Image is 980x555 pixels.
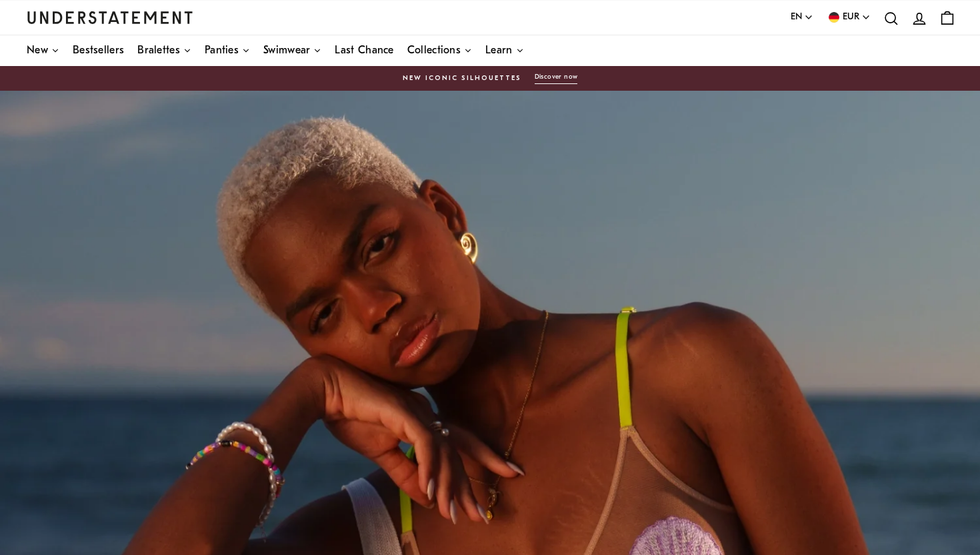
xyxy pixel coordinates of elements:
a: Bestsellers [73,35,124,66]
span: EN [791,10,802,25]
span: New [27,45,48,56]
span: Collections [407,45,461,56]
span: New Iconic Silhouettes [403,73,521,84]
a: Learn [485,35,524,66]
button: EUR [827,10,871,25]
span: Bestsellers [73,45,124,56]
span: Panties [205,45,239,56]
span: Bralettes [137,45,180,56]
span: Learn [485,45,513,56]
a: Swimwear [263,35,321,66]
a: Last Chance [335,35,393,66]
a: Panties [205,35,250,66]
a: Collections [407,35,472,66]
a: New [27,35,59,66]
span: Last Chance [335,45,393,56]
span: EUR [843,10,859,25]
button: Discover now [535,73,578,84]
a: Understatement Homepage [27,11,193,23]
span: Swimwear [263,45,310,56]
button: EN [791,10,813,25]
a: Bralettes [137,35,191,66]
a: New Iconic SilhouettesDiscover now [27,73,953,84]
